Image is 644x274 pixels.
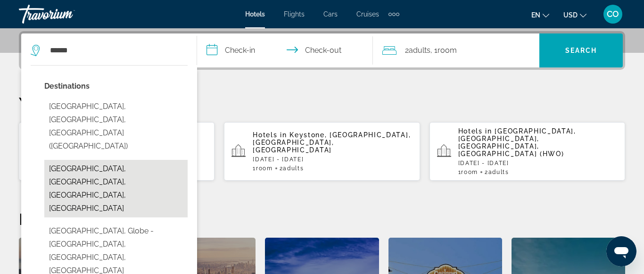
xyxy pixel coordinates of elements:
span: Hotels in [253,131,287,139]
button: Search [539,33,623,67]
span: Search [565,47,597,54]
span: 1 [458,169,478,175]
button: User Menu [601,4,625,24]
span: Room [461,169,478,175]
span: Adults [488,169,509,175]
a: Hotels [245,10,265,18]
span: Room [438,46,457,55]
iframe: Button to launch messaging window [606,236,636,266]
span: en [531,11,540,19]
a: Travorium [19,2,113,26]
span: Hotels in [458,127,492,135]
input: Search hotel destination [49,43,182,58]
button: Select check in and out date [197,33,373,67]
span: 2 [280,165,304,172]
span: 2 [405,44,430,57]
button: Hotels in [GEOGRAPHIC_DATA], [GEOGRAPHIC_DATA], [GEOGRAPHIC_DATA] ([GEOGRAPHIC_DATA])[DATE] - [DA... [19,122,215,181]
span: 1 [253,165,272,172]
p: [DATE] - [DATE] [458,160,618,166]
button: Hotels in Keystone, [GEOGRAPHIC_DATA], [GEOGRAPHIC_DATA], [GEOGRAPHIC_DATA][DATE] - [DATE]1Room2A... [224,122,420,181]
h2: Featured Destinations [19,209,625,228]
span: Adults [283,165,304,172]
button: Extra navigation items [388,7,399,22]
span: Adults [409,46,430,55]
a: Cars [323,10,338,18]
button: Hotels in [GEOGRAPHIC_DATA], [GEOGRAPHIC_DATA], [GEOGRAPHIC_DATA], [GEOGRAPHIC_DATA] (HWO)[DATE] ... [429,122,625,181]
p: [DATE] - [DATE] [253,156,412,163]
button: Change language [531,8,549,22]
a: Cruises [356,10,379,18]
p: City options [44,80,188,93]
span: USD [563,11,578,19]
span: 2 [485,169,509,175]
button: Select city: Miami, FL, United States (MIA) [44,98,188,155]
span: Keystone, [GEOGRAPHIC_DATA], [GEOGRAPHIC_DATA], [GEOGRAPHIC_DATA] [253,131,411,154]
button: Change currency [563,8,586,22]
a: Flights [284,10,305,18]
p: Your Recent Searches [19,93,625,112]
button: Select city: Miami Beach, Miami, FL, United States [44,160,188,217]
button: Travelers: 2 adults, 0 children [373,33,539,67]
div: Search widget [21,33,623,67]
span: CO [607,9,619,19]
span: [GEOGRAPHIC_DATA], [GEOGRAPHIC_DATA], [GEOGRAPHIC_DATA], [GEOGRAPHIC_DATA] (HWO) [458,127,576,158]
span: , 1 [430,44,457,57]
span: Room [256,165,273,172]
